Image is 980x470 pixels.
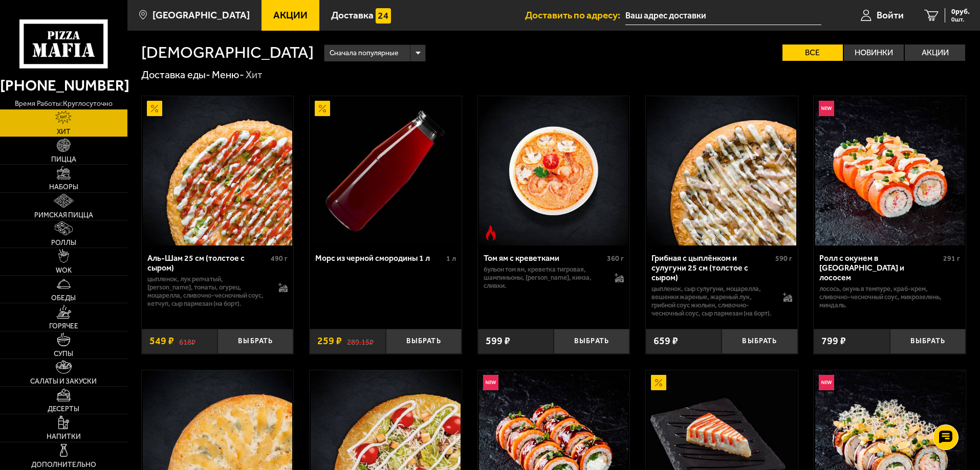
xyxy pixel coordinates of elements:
span: 360 г [607,254,624,263]
span: Доставка [331,10,374,20]
span: 659 ₽ [654,336,678,346]
span: [GEOGRAPHIC_DATA] [153,10,250,20]
span: 590 г [775,254,792,263]
span: 291 г [943,254,960,263]
span: Пицца [51,156,76,163]
button: Выбрать [217,329,293,354]
p: лосось, окунь в темпуре, краб-крем, сливочно-чесночный соус, микрозелень, миндаль. [819,285,960,309]
label: Все [782,44,843,61]
span: Сначала популярные [330,43,398,63]
a: Доставка еды- [141,69,210,81]
div: Том ям с креветками [484,253,605,263]
p: бульон том ям, креветка тигровая, шампиньоны, [PERSON_NAME], кинза, сливки. [484,265,605,290]
a: Грибная с цыплёнком и сулугуни 25 см (толстое с сыром) [646,96,798,245]
label: Акции [905,44,965,61]
span: 0 руб. [951,8,970,15]
div: Аль-Шам 25 см (толстое с сыром) [147,253,269,273]
img: Акционный [315,101,330,116]
input: Ваш адрес доставки [625,6,821,25]
img: Острое блюдо [483,225,498,240]
span: Обеды [51,295,76,302]
span: 799 ₽ [821,336,846,346]
span: Горячее [49,323,78,330]
span: 549 ₽ [149,336,174,346]
button: Выбрать [722,329,797,354]
div: Грибная с цыплёнком и сулугуни 25 см (толстое с сыром) [651,253,773,282]
span: Роллы [51,239,76,247]
img: Новинка [819,375,834,390]
span: Римская пицца [34,212,93,219]
img: Акционный [147,101,162,116]
span: Дополнительно [31,461,96,468]
a: АкционныйАль-Шам 25 см (толстое с сыром) [142,96,294,245]
a: АкционныйМорс из черной смородины 1 л [310,96,462,245]
div: Морс из черной смородины 1 л [315,253,444,263]
span: Напитки [47,433,81,440]
a: Острое блюдоТом ям с креветками [478,96,630,245]
button: Выбрать [386,329,462,354]
span: 259 ₽ [317,336,342,346]
button: Выбрать [554,329,629,354]
label: Новинки [844,44,904,61]
span: Наборы [49,184,78,191]
span: Акции [273,10,308,20]
p: цыпленок, лук репчатый, [PERSON_NAME], томаты, огурец, моцарелла, сливочно-чесночный соус, кетчуп... [147,275,269,308]
div: Хит [246,69,263,82]
img: Аль-Шам 25 см (толстое с сыром) [143,96,292,245]
span: Доставить по адресу: [525,10,625,20]
button: Выбрать [890,329,966,354]
p: цыпленок, сыр сулугуни, моцарелла, вешенки жареные, жареный лук, грибной соус Жюльен, сливочно-че... [651,285,773,318]
img: Морс из черной смородины 1 л [311,96,460,245]
h1: [DEMOGRAPHIC_DATA] [141,44,314,61]
span: Салаты и закуски [30,378,97,385]
s: 618 ₽ [179,336,195,346]
img: Ролл с окунем в темпуре и лососем [815,96,965,245]
span: 0 шт. [951,16,970,23]
span: Хит [57,128,71,136]
a: НовинкаРолл с окунем в темпуре и лососем [814,96,966,245]
a: Меню- [212,69,244,81]
img: Новинка [483,375,498,390]
span: 1 л [446,254,456,263]
img: Акционный [651,375,666,390]
img: Новинка [819,101,834,116]
span: Войти [877,10,904,20]
span: Десерты [48,406,79,413]
img: Грибная с цыплёнком и сулугуни 25 см (толстое с сыром) [647,96,796,245]
span: WOK [56,267,72,274]
span: 599 ₽ [486,336,510,346]
s: 289.15 ₽ [347,336,374,346]
img: 15daf4d41897b9f0e9f617042186c801.svg [376,8,391,24]
span: 490 г [271,254,288,263]
div: Ролл с окунем в [GEOGRAPHIC_DATA] и лососем [819,253,941,282]
img: Том ям с креветками [479,96,628,245]
span: Супы [54,350,73,357]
